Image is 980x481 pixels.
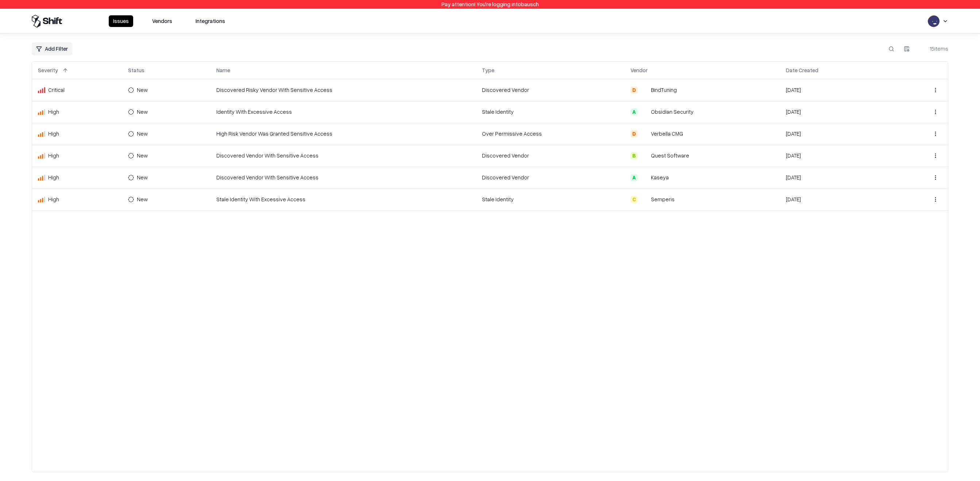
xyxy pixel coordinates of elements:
[38,108,116,116] div: High
[128,106,159,118] button: New
[630,196,638,203] div: C
[128,172,159,183] button: New
[641,108,648,116] img: Obsidian Security
[128,128,159,140] button: New
[476,167,625,189] td: Discovered Vendor
[651,195,675,203] div: Semperis
[780,167,896,189] td: [DATE]
[651,86,677,94] div: BindTuning
[780,145,896,167] td: [DATE]
[109,15,133,27] button: Issues
[211,145,476,167] td: Discovered Vendor With Sensitive Access
[32,42,72,55] button: Add Filter
[137,130,148,137] div: New
[191,15,229,27] button: Integrations
[630,66,648,74] div: Vendor
[780,123,896,145] td: [DATE]
[641,152,648,159] img: Quest Software
[211,167,476,189] td: Discovered Vendor With Sensitive Access
[641,196,648,203] img: Semperis
[137,108,148,116] div: New
[651,152,689,159] div: Quest Software
[630,174,638,181] div: A
[641,174,648,181] img: Kaseya
[38,174,116,181] div: High
[137,86,148,94] div: New
[148,15,177,27] button: Vendors
[38,86,116,94] div: Critical
[651,108,694,116] div: Obsidian Security
[137,174,148,181] div: New
[476,79,625,101] td: Discovered Vendor
[780,189,896,210] td: [DATE]
[38,66,58,74] div: Severity
[211,101,476,123] td: Identity With Excessive Access
[651,130,683,137] div: Verbella CMG
[128,84,159,96] button: New
[630,152,638,159] div: B
[630,130,638,137] div: D
[38,195,116,203] div: High
[780,101,896,123] td: [DATE]
[128,66,144,74] div: Status
[919,45,948,53] div: 15 items
[211,189,476,210] td: Stale Identity With Excessive Access
[641,130,648,137] img: Verbella CMG
[38,152,116,159] div: High
[137,195,148,203] div: New
[211,79,476,101] td: Discovered Risky Vendor With Sensitive Access
[476,145,625,167] td: Discovered Vendor
[641,86,648,94] img: BindTuning
[786,66,818,74] div: Date Created
[216,66,230,74] div: Name
[211,123,476,145] td: High Risk Vendor Was Granted Sensitive Access
[476,189,625,210] td: Stale Identity
[128,150,159,162] button: New
[476,101,625,123] td: Stale Identity
[630,108,638,116] div: A
[651,174,669,181] div: Kaseya
[780,79,896,101] td: [DATE]
[482,66,494,74] div: Type
[38,130,116,137] div: High
[476,123,625,145] td: Over Permissive Access
[137,152,148,159] div: New
[630,86,638,94] div: D
[128,194,159,205] button: New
